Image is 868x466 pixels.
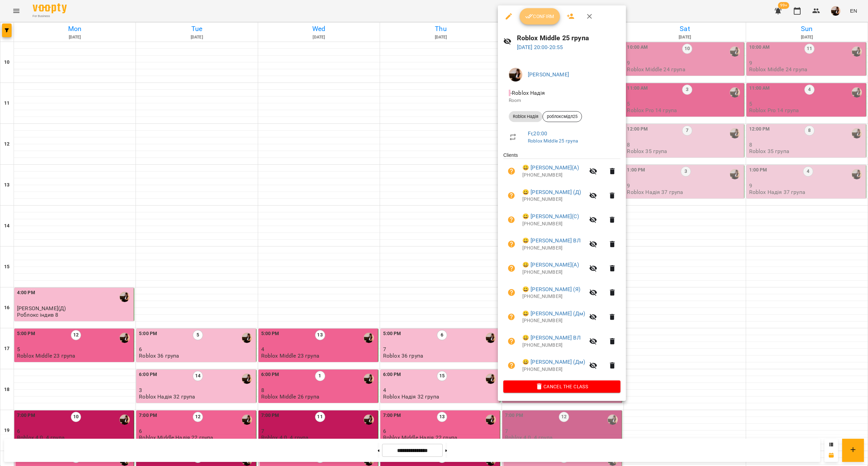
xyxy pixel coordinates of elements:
p: [PHONE_NUMBER] [522,342,585,349]
h6: Roblox Middle 25 група [517,33,620,43]
a: Roblox Middle 25 група [528,138,578,144]
p: [PHONE_NUMBER] [522,317,585,324]
button: Confirm [520,8,560,25]
button: Unpaid. Bill the attendance? [503,236,520,252]
p: [PHONE_NUMBER] [522,196,585,203]
button: Unpaid. Bill the attendance? [503,357,520,374]
a: [DATE] 20:00-20:55 [517,44,563,50]
a: Fr , 20:00 [528,130,547,137]
button: Unpaid. Bill the attendance? [503,212,520,228]
p: [PHONE_NUMBER] [522,245,585,252]
ul: Clients [503,152,620,380]
a: 😀 [PERSON_NAME] ВЛ [522,334,581,342]
button: Cancel the class [503,380,620,393]
p: [PHONE_NUMBER] [522,366,585,373]
button: Unpaid. Bill the attendance? [503,187,520,204]
a: 😀 [PERSON_NAME] (Я) [522,285,580,294]
a: 😀 [PERSON_NAME] ВЛ [522,237,581,245]
a: 😀 [PERSON_NAME](А) [522,261,579,269]
a: [PERSON_NAME] [528,71,569,78]
span: Roblox Надія [509,114,542,120]
span: Confirm [525,12,554,20]
button: Unpaid. Bill the attendance? [503,333,520,349]
button: Unpaid. Bill the attendance? [503,309,520,325]
a: 😀 [PERSON_NAME](С) [522,212,579,221]
img: f1c8304d7b699b11ef2dd1d838014dff.jpg [509,68,522,81]
a: 😀 [PERSON_NAME] (Д) [522,188,581,196]
a: 😀 [PERSON_NAME] (Дм) [522,358,585,366]
span: роблоксмідл25 [543,114,582,120]
button: Unpaid. Bill the attendance? [503,284,520,301]
p: [PHONE_NUMBER] [522,221,585,227]
button: Unpaid. Bill the attendance? [503,163,520,179]
div: роблоксмідл25 [542,111,582,122]
span: - Roblox Надія [509,90,546,96]
button: Unpaid. Bill the attendance? [503,260,520,276]
span: Cancel the class [509,382,615,391]
p: Room [509,97,615,104]
a: 😀 [PERSON_NAME] (Дм) [522,310,585,318]
a: 😀 [PERSON_NAME](А) [522,164,579,172]
p: [PHONE_NUMBER] [522,172,585,179]
p: [PHONE_NUMBER] [522,293,585,300]
p: [PHONE_NUMBER] [522,269,585,276]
